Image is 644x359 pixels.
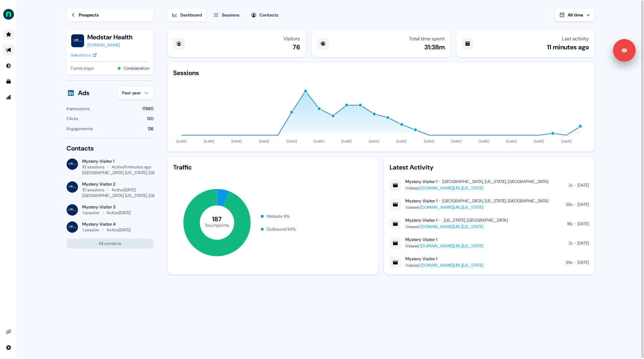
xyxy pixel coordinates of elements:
tspan: Touchpoints [205,222,230,228]
div: 10 sessions [82,187,104,193]
button: Consideration [123,65,149,72]
a: Salesforce [71,51,97,59]
button: Dashboard [167,9,206,21]
tspan: [DATE] [287,139,297,144]
tspan: [DATE] [259,139,270,144]
div: Contacts [67,144,153,153]
tspan: 187 [212,215,222,223]
div: Visitors [283,36,300,41]
div: Mystery Visitor 1 [405,179,437,185]
tspan: [DATE] [314,139,325,144]
div: 1 session [82,227,99,233]
div: Active 11 minutes ago [112,164,151,170]
a: Go to outbound experience [3,44,14,56]
tspan: [DATE] [396,139,407,144]
button: All time [555,9,595,21]
a: [DOMAIN_NAME][URL][US_STATE] [420,243,483,249]
tspan: [DATE] [534,139,545,144]
div: Prospects [79,11,99,19]
a: [DOMAIN_NAME][URL][US_STATE] [420,224,483,230]
div: Active [DATE] [107,227,131,233]
div: Sessions [173,69,199,77]
a: [DOMAIN_NAME][URL][US_STATE] [420,262,483,268]
div: Mystery Visitor 3 [82,204,131,210]
div: Mystery Visitor 4 [82,221,131,227]
div: 130 [147,115,153,122]
div: [DATE] [577,182,589,189]
tspan: [DATE] [231,139,242,144]
tspan: [DATE] [479,139,489,144]
div: 38s [566,201,572,208]
a: Go to prospects [3,29,14,40]
div: Active [DATE] [112,187,136,193]
div: , [US_STATE], [GEOGRAPHIC_DATA] [442,217,508,223]
div: [DATE] [577,259,589,266]
div: 18s [567,220,572,227]
a: Go to attribution [3,92,14,103]
button: Medstar Health [87,33,132,41]
div: Clicks [67,115,78,122]
div: Dashboard [180,11,202,19]
div: Contacts [259,11,278,19]
div: Viewed [405,262,483,269]
div: 10 sessions [82,164,104,170]
div: Sessions [222,11,239,19]
div: Outbound 94 % [267,226,296,233]
div: Salesforce [71,51,91,59]
a: [DOMAIN_NAME][URL][US_STATE] [420,205,483,210]
div: Traffic [173,163,372,172]
span: Funnel stage: [71,65,94,72]
tspan: [DATE] [341,139,352,144]
button: All contacts [67,238,153,249]
button: Contacts [247,9,283,21]
a: Go to integrations [3,326,14,338]
div: Viewed [405,242,483,250]
div: [DATE] [577,240,589,247]
tspan: [DATE] [506,139,517,144]
div: 39s [566,259,572,266]
a: Go to integrations [3,342,14,353]
tspan: [DATE] [424,139,435,144]
div: Viewed [405,223,508,230]
div: [GEOGRAPHIC_DATA], [US_STATE], [GEOGRAPHIC_DATA] [82,193,190,198]
span: All time [568,12,583,18]
a: [DOMAIN_NAME] [87,41,132,49]
button: Sessions [209,9,244,21]
a: [DOMAIN_NAME][URL][US_STATE] [420,185,483,191]
div: 2s [569,182,572,189]
tspan: [DATE] [204,139,215,144]
div: Viewed [405,185,548,192]
div: 126 [148,125,153,132]
div: Total time spent [409,36,445,41]
div: Active [DATE] [107,210,131,216]
tspan: [DATE] [369,139,380,144]
div: Viewed [405,204,548,211]
button: Past year [118,87,153,99]
div: Mystery Visitor 1 [405,256,437,262]
div: Mystery Visitor 2 [82,181,153,187]
div: 1 session [82,210,99,216]
div: [GEOGRAPHIC_DATA], [US_STATE], [GEOGRAPHIC_DATA] [82,170,190,176]
a: Prospects [67,9,153,21]
div: 2s [569,240,572,247]
div: 76 [293,43,300,51]
div: Last activity [562,36,589,41]
div: Ads [78,89,89,97]
div: Mystery Visitor 1 [82,158,153,164]
div: Mystery Visitor 1 [405,237,437,242]
tspan: [DATE] [561,139,572,144]
div: [GEOGRAPHIC_DATA], [US_STATE], [GEOGRAPHIC_DATA] [442,198,548,204]
div: [DATE] [577,220,589,227]
div: 11 minutes ago [547,43,589,51]
a: Go to Inbound [3,60,14,72]
a: Go to templates [3,76,14,87]
div: Website 6 % [267,213,290,220]
div: 31:38m [424,43,445,51]
div: [GEOGRAPHIC_DATA], [US_STATE], [GEOGRAPHIC_DATA] [442,179,548,185]
div: Impressions [67,105,90,112]
div: [DATE] [577,201,589,208]
div: Mystery Visitor 1 [405,217,437,223]
tspan: [DATE] [176,139,187,144]
div: Engagements [67,125,93,132]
